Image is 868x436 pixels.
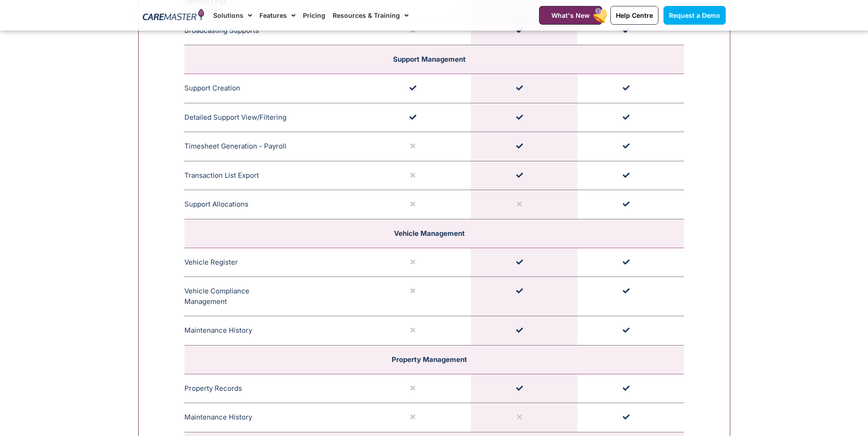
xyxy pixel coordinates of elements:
td: Maintenance History [184,316,364,346]
span: Support Management [393,55,466,64]
span: What's New [551,11,590,19]
td: Support Allocations [184,190,364,219]
span: Property Management [392,355,467,364]
td: Maintenance History [184,403,364,432]
span: Help Centre [616,11,653,19]
td: Timesheet Generation - Payroll [184,132,364,161]
img: CareMaster Logo [143,9,205,22]
td: Support Creation [184,74,364,103]
a: Help Centre [610,6,658,25]
td: Detailed Support View/Filtering [184,103,364,132]
a: Request a Demo [663,6,726,25]
span: Request a Demo [669,11,720,19]
span: Vehicle Management [394,229,465,238]
td: Vehicle Register [184,248,364,277]
td: Vehicle Compliance Management [184,277,364,316]
a: What's New [539,6,602,25]
td: Transaction List Export [184,161,364,190]
td: Property Records [184,374,364,403]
